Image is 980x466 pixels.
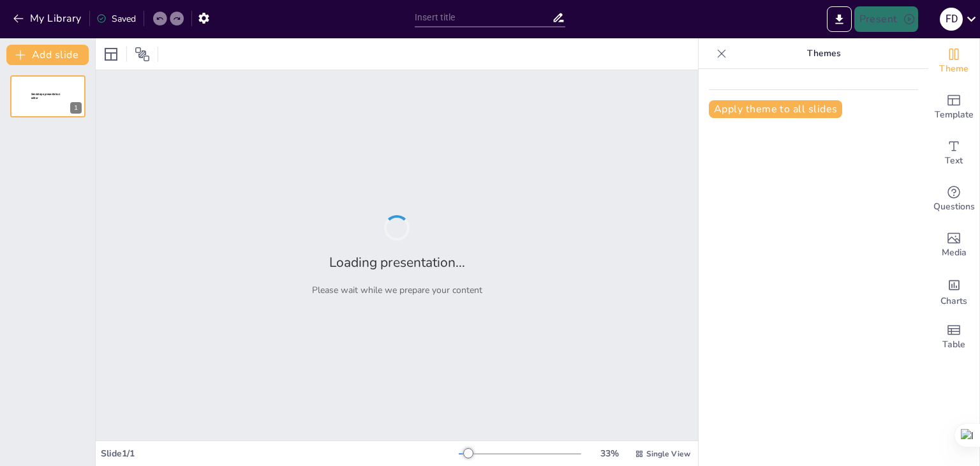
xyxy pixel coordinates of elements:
div: Saved [96,13,136,25]
span: Sendsteps presentation editor [31,93,60,100]
span: Position [135,47,150,62]
div: Add images, graphics, shapes or video [928,222,979,268]
button: Apply theme to all slides [709,100,842,118]
button: F D [940,6,963,32]
button: Add slide [6,45,89,65]
button: Present [854,6,918,32]
div: 1 [10,75,85,117]
span: Charts [940,294,967,308]
div: Layout [101,44,121,64]
input: Insert title [415,8,552,27]
div: Add a table [928,314,979,360]
p: Please wait while we prepare your content [312,284,482,296]
span: Text [945,154,963,168]
div: 1 [70,102,82,114]
div: Add charts and graphs [928,268,979,314]
span: Media [942,246,967,260]
span: Questions [933,200,975,214]
span: Table [942,338,965,352]
div: Change the overall theme [928,38,979,84]
div: Add text boxes [928,130,979,176]
span: Theme [939,62,969,76]
p: Themes [732,38,916,69]
div: Get real-time input from your audience [928,176,979,222]
div: 33 % [594,447,625,460]
div: Slide 1 / 1 [101,447,459,460]
button: Export to PowerPoint [827,6,852,32]
h2: Loading presentation... [329,253,465,271]
span: Single View [646,449,690,459]
div: Add ready made slides [928,84,979,130]
span: Template [935,108,974,122]
div: F D [940,8,963,31]
button: My Library [10,8,87,29]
